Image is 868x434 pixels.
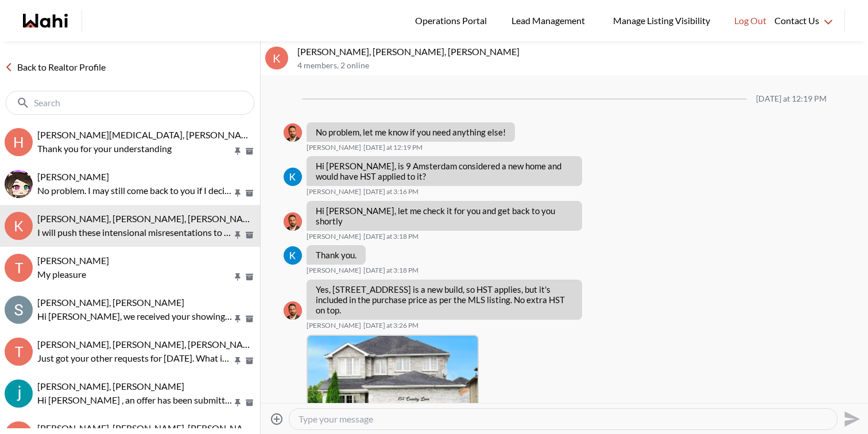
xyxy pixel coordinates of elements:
[232,230,243,240] button: Pin
[5,128,33,156] div: H
[37,423,259,433] span: [PERSON_NAME], [PERSON_NAME], [PERSON_NAME]
[37,297,184,308] span: [PERSON_NAME], [PERSON_NAME]
[284,123,302,142] div: Behnam Fazili
[5,379,33,408] img: S
[5,212,33,240] div: K
[5,379,33,408] div: Souhel Bally, Faraz
[5,296,33,324] div: Scott Seiling, Faraz
[307,187,361,196] span: [PERSON_NAME]
[37,309,232,323] p: Hi [PERSON_NAME], we received your showing requests - exciting 🎉 . We will be in touch shortly.
[284,246,302,265] div: Kevin McKay
[363,187,418,196] time: 2025-10-07T19:16:10.607Z
[363,266,418,275] time: 2025-10-07T19:18:58.041Z
[511,13,589,28] span: Lead Management
[307,143,361,152] span: [PERSON_NAME]
[610,13,714,28] span: Manage Listing Visibility
[297,46,863,57] p: [PERSON_NAME], [PERSON_NAME], [PERSON_NAME]
[37,226,232,239] p: I will push these intensional misresentations to be accounted for.
[243,188,255,198] button: Archive
[265,46,288,69] div: K
[363,143,423,152] time: 2025-10-07T16:19:29.979Z
[243,356,255,366] button: Archive
[316,284,573,315] p: Yes, [STREET_ADDRESS] is a new build, so HST applies, but it's included in the purchase price as ...
[307,321,361,330] span: [PERSON_NAME]
[232,398,243,408] button: Pin
[284,212,302,231] img: B
[37,171,109,182] span: [PERSON_NAME]
[284,168,302,186] img: K
[243,398,255,408] button: Archive
[37,142,232,156] p: Thank you for your understanding
[37,255,109,266] span: [PERSON_NAME]
[5,338,33,366] div: T
[37,381,184,392] span: [PERSON_NAME], [PERSON_NAME]
[284,301,302,320] div: Behnam Fazili
[284,123,302,142] img: B
[299,413,828,425] textarea: Type your message
[232,356,243,366] button: Pin
[232,188,243,198] button: Pin
[5,296,33,324] img: S
[23,14,68,28] a: Wahi homepage
[284,301,302,320] img: B
[297,61,863,71] p: 4 members , 2 online
[307,266,361,275] span: [PERSON_NAME]
[307,232,361,241] span: [PERSON_NAME]
[734,13,766,28] span: Log Out
[34,97,228,108] input: Search
[232,314,243,324] button: Pin
[5,170,33,198] img: l
[243,314,255,324] button: Archive
[308,336,478,425] img: 154 Country Lane, Barrie, ON: Get $8K Cashback | Wahi
[37,129,258,140] span: [PERSON_NAME][MEDICAL_DATA], [PERSON_NAME]
[5,254,33,282] div: T
[284,246,302,265] img: K
[232,146,243,156] button: Pin
[37,184,232,197] p: No problem. I may still come back to you if I decide to put an offer on one of the houses you sho...
[232,272,243,282] button: Pin
[363,321,418,330] time: 2025-10-07T19:26:39.652Z
[243,230,255,240] button: Archive
[37,213,259,224] span: [PERSON_NAME], [PERSON_NAME], [PERSON_NAME]
[5,170,33,198] div: liuhong chen, Faraz
[838,406,863,432] button: Send
[316,250,356,260] p: Thank you.
[316,127,506,137] p: No problem, let me know if you need anything else!
[243,146,255,156] button: Archive
[363,232,418,241] time: 2025-10-07T19:18:43.419Z
[243,272,255,282] button: Archive
[415,13,491,28] span: Operations Portal
[284,212,302,231] div: Behnam Fazili
[756,94,827,104] div: [DATE] at 12:19 PM
[37,339,259,350] span: [PERSON_NAME], [PERSON_NAME], [PERSON_NAME]
[284,168,302,186] div: Kevin McKay
[37,393,232,407] p: Hi [PERSON_NAME] , an offer has been submitted for [STREET_ADDRESS]. If you’re still interested i...
[316,206,573,226] p: Hi [PERSON_NAME], let me check it for you and get back to you shortly
[37,268,232,281] p: My pleasure
[37,351,232,365] p: Just got your other requests for [DATE]. What is the earliest time you’re available? I will book ...
[316,161,573,181] p: Hi [PERSON_NAME], is 9 Amsterdam considered a new home and would have HST applied to it?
